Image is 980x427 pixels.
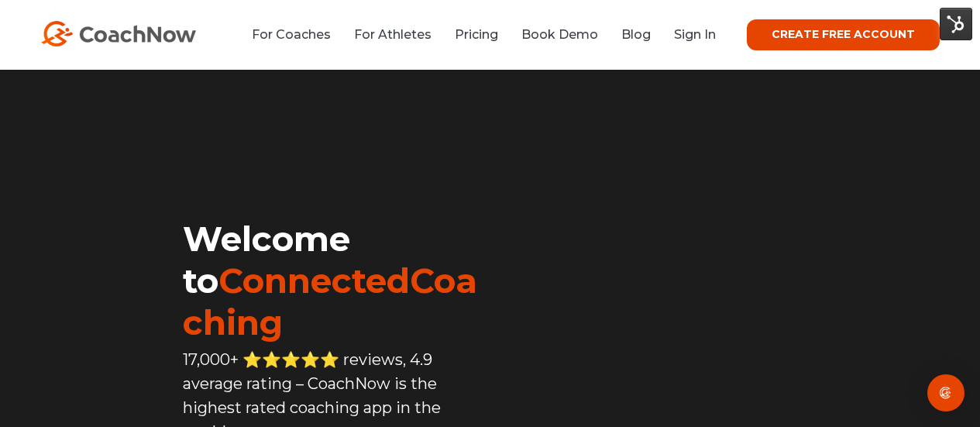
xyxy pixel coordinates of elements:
[252,27,331,42] a: For Coaches
[747,19,940,50] a: CREATE FREE ACCOUNT
[41,21,196,46] img: CoachNow Logo
[183,260,477,343] span: ConnectedCoaching
[927,374,965,412] div: Open Intercom Messenger
[521,27,598,42] a: Book Demo
[354,27,432,42] a: For Athletes
[940,8,972,40] img: HubSpot Tools Menu Toggle
[183,218,490,343] h1: Welcome to
[674,27,716,42] a: Sign In
[455,27,498,42] a: Pricing
[621,27,651,42] a: Blog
